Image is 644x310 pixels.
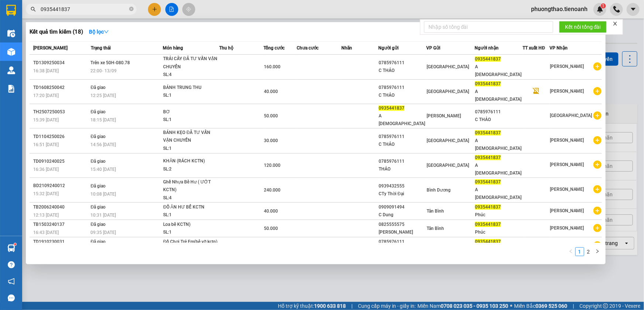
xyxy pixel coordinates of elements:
span: 0935441837 [475,179,501,185]
span: [PERSON_NAME] [550,162,584,167]
div: C THẢO [379,141,426,148]
div: BÁNH KẸO ĐÃ TƯ VẤN VẬN CHUYỂN [163,129,218,145]
div: 0785976111 [475,108,522,116]
div: SL: 4 [163,71,218,79]
img: solution-icon [7,85,15,93]
span: 16:36 [DATE] [33,167,59,172]
span: plus-circle [593,87,602,95]
div: THẢO [379,165,426,173]
div: TB2006240040 [33,203,89,211]
span: left [569,249,573,254]
span: 40.000 [264,209,278,214]
div: TD1104250026 [33,133,89,141]
span: 0935441837 [379,106,404,111]
span: 0935441837 [475,204,501,210]
span: notification [8,278,15,285]
img: warehouse-icon [7,244,15,252]
span: 18:15 [DATE] [91,117,116,123]
span: [PERSON_NAME] [550,187,584,192]
span: plus-circle [593,161,602,169]
div: SL: 1 [163,92,218,100]
span: [PERSON_NAME] [550,138,584,143]
span: VP Gửi [427,45,441,51]
span: 16:38 [DATE] [33,68,59,73]
span: Đã giao [91,85,106,90]
div: C THẢO [379,92,426,99]
div: 0785976111 [379,84,426,92]
span: 15:40 [DATE] [91,167,116,172]
div: 0785976111 [379,133,426,141]
span: Chưa cước [297,45,319,51]
span: close-circle [129,7,134,11]
a: 2 [585,248,593,256]
span: 15:32 [DATE] [33,191,59,196]
span: plus-circle [593,136,602,144]
span: [GEOGRAPHIC_DATA] [427,89,469,94]
span: VP Nhận [550,45,568,51]
sup: 1 [14,243,16,245]
span: 0935441837 [475,239,501,244]
div: 0785976111 [379,238,426,246]
span: down [104,29,109,34]
img: warehouse-icon [7,30,15,37]
div: A [DEMOGRAPHIC_DATA] [379,112,426,128]
div: SL: 4 [163,194,218,202]
div: C THẢO [475,116,522,124]
span: 0935441837 [475,81,501,86]
span: plus-circle [593,224,602,232]
div: TD1309250034 [33,59,89,67]
span: 22:00 - 13/09 [91,68,117,73]
div: 0785976111 [379,158,426,165]
span: 09:35 [DATE] [91,230,116,235]
div: BD2109240012 [33,182,89,190]
input: Nhập số tổng đài [424,21,553,33]
button: right [593,247,602,256]
div: TH2507250053 [33,108,89,116]
span: plus-circle [593,185,602,193]
img: warehouse-icon [7,66,15,74]
a: 1 [576,248,584,256]
span: [PERSON_NAME] [550,208,584,213]
div: 0825555575 [379,221,426,228]
div: SL: 1 [163,116,218,124]
span: plus-circle [593,111,602,120]
img: warehouse-icon [7,48,15,56]
button: Bộ lọcdown [83,26,115,38]
div: Phúc [475,228,522,236]
span: TT xuất HĐ [523,45,545,51]
span: [GEOGRAPHIC_DATA] [427,64,469,69]
span: Người gửi [378,45,399,51]
span: 14:56 [DATE] [91,142,116,147]
span: Nhãn [341,45,352,51]
span: [PERSON_NAME] [550,89,584,94]
div: A [DEMOGRAPHIC_DATA] [475,162,522,177]
span: [GEOGRAPHIC_DATA] [427,163,469,168]
span: Bình Dương [427,187,451,193]
div: A [DEMOGRAPHIC_DATA] [475,137,522,152]
span: close [613,21,618,26]
div: 0909091494 [379,203,426,211]
span: Tổng cước [264,45,285,51]
span: 15:39 [DATE] [33,117,59,123]
span: [PERSON_NAME] [550,225,584,231]
span: 17:20 [DATE] [33,93,59,98]
span: Trên xe 50H-080.78 [91,60,130,65]
span: plus-circle [593,241,602,249]
div: 0785976111 [379,59,426,67]
span: 240.000 [264,187,280,193]
span: 120.000 [264,163,280,168]
span: Người nhận [475,45,499,51]
div: 0939432555 [379,182,426,190]
span: 12:25 [DATE] [91,93,116,98]
span: Đã giao [91,159,106,164]
div: Ghế Nhựa Bể Hư ( ƯỚT KCTN) [163,178,218,194]
span: [PERSON_NAME] [427,113,461,118]
div: SL: 1 [163,211,218,219]
span: [PERSON_NAME] [550,64,584,69]
span: close-circle [129,6,134,13]
div: TB1503240137 [33,221,89,228]
button: Kết nối tổng đài [559,21,607,33]
span: 0935441837 [475,56,501,62]
span: Đã giao [91,204,106,210]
